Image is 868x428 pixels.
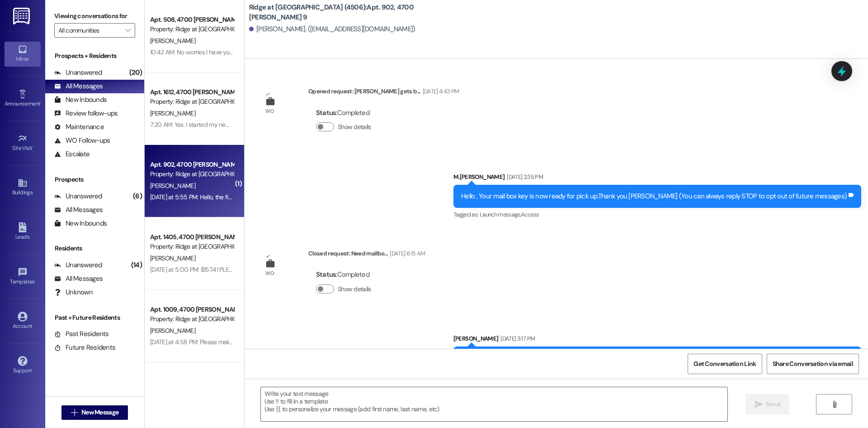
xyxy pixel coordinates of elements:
div: Apt. 1405, 4700 [PERSON_NAME] 14 [150,232,234,242]
div: [PERSON_NAME]. ([EMAIL_ADDRESS][DOMAIN_NAME]) [249,24,415,34]
div: [DATE] at 5:55 PM: Hello, the final payment, $515.15, will be made [DATE]. [150,193,338,201]
a: Inbox [5,42,41,66]
a: Templates • [5,264,41,289]
div: Apt. 508, 4700 [PERSON_NAME] 5 [150,15,234,24]
div: [DATE] 2:35 PM [505,172,543,182]
div: WO Follow-ups [54,136,110,145]
div: 10:42 AM: No worries I have you down for the [DATE] to give you time,being that It's business day... [150,48,499,56]
div: Unknown [54,288,93,297]
button: Share Conversation via email [767,354,859,374]
label: Viewing conversations for [54,9,135,23]
div: All Messages [54,205,103,215]
div: Maintenance [54,122,104,132]
div: M.[PERSON_NAME] [453,172,861,185]
div: Unanswered [54,192,102,201]
b: Status [316,108,336,117]
button: Send [745,394,789,414]
div: [DATE] 6:15 AM [387,249,425,258]
input: All communities [58,23,121,38]
div: [PERSON_NAME] [453,334,861,346]
div: Property: Ridge at [GEOGRAPHIC_DATA] (4506) [150,169,234,179]
div: Unanswered [54,260,102,270]
div: [DATE] 3:17 PM [498,334,535,343]
div: Prospects + Residents [45,51,144,61]
span: Launch message , [480,211,521,218]
div: New Inbounds [54,95,107,105]
a: Site Visit • [5,131,41,155]
div: : Completed [316,106,375,120]
div: WO [265,269,274,278]
div: New Inbounds [54,219,107,228]
div: Apt. 1009, 4700 [PERSON_NAME] 10 [150,305,234,314]
div: Property: Ridge at [GEOGRAPHIC_DATA] (4506) [150,242,234,251]
a: Support [5,353,41,378]
div: Escalate [54,149,90,159]
div: Residents [45,244,144,253]
div: Past Residents [54,329,109,339]
div: Tagged as: [453,208,861,221]
div: Property: Ridge at [GEOGRAPHIC_DATA] (4506) [150,24,234,34]
span: Send [766,399,780,409]
div: All Messages [54,274,103,284]
i:  [71,409,78,416]
div: 7:20 AM: Yes. I started my new job [DATE] they did tell me I get paid [DATE] but my wife can give... [150,120,736,129]
div: Opened request: [PERSON_NAME] gets b... [308,87,459,99]
a: Account [5,309,41,333]
b: Status [316,270,336,279]
span: [PERSON_NAME] [150,327,195,335]
label: Show details [338,284,371,294]
label: Show details [338,122,371,132]
div: Hello , Your mail box key is now ready for pick up.Thank you [PERSON_NAME] (You can always reply ... [461,192,847,201]
span: Access [521,211,539,218]
i:  [831,401,838,408]
div: Prospects [45,175,144,184]
i:  [125,27,130,34]
div: (14) [129,258,144,272]
div: Unanswered [54,68,102,77]
div: Apt. 902, 4700 [PERSON_NAME] 9 [150,160,234,169]
div: Apt. 1612, 4700 [PERSON_NAME] 16 [150,87,234,97]
div: Review follow-ups [54,109,118,118]
b: Ridge at [GEOGRAPHIC_DATA] (4506): Apt. 902, 4700 [PERSON_NAME] 9 [249,3,430,22]
span: New Message [81,408,118,417]
div: Past + Future Residents [45,313,144,322]
span: [PERSON_NAME] [150,182,195,190]
div: : Completed [316,268,375,282]
button: Get Conversation Link [688,354,762,374]
div: Property: Ridge at [GEOGRAPHIC_DATA] (4506) [150,314,234,324]
div: Closed request: Need mailbo... [308,249,425,261]
span: • [33,144,34,150]
div: Property: Ridge at [GEOGRAPHIC_DATA] (4506) [150,97,234,106]
span: • [40,99,42,106]
span: Get Conversation Link [693,359,756,369]
div: All Messages [54,82,103,91]
div: WO [265,106,274,116]
i:  [755,401,762,408]
span: [PERSON_NAME] [150,109,195,117]
span: Share Conversation via email [773,359,853,369]
div: (6) [131,189,144,203]
div: [DATE] at 4:58 PM: Please make your final payment ASAP!!! To avoid any other fees [150,338,366,346]
a: Buildings [5,175,41,200]
span: [PERSON_NAME] [150,254,195,262]
button: New Message [61,405,128,420]
a: Leads [5,220,41,244]
div: [DATE] at 5:00 PM: $157.41 PLEASE PAY THIS BALANCE ASAP TO AVOID ANY OTHER FEES [150,265,380,274]
img: ResiDesk Logo [13,8,32,24]
span: • [35,277,36,284]
div: (20) [127,66,144,80]
span: [PERSON_NAME] [150,37,195,45]
div: Future Residents [54,343,115,352]
div: [DATE] 4:43 PM [420,87,459,96]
